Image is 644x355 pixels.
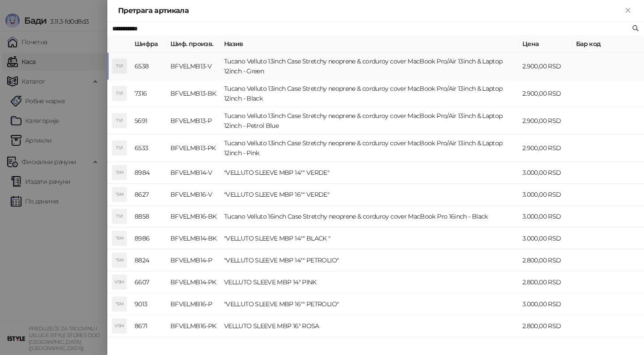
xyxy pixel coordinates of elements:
[519,107,572,135] td: 2.900,00 RSD
[131,135,167,162] td: 6533
[167,135,220,162] td: BFVELMB13-PK
[131,107,167,135] td: 5691
[167,293,220,315] td: BFVELMB16-P
[220,271,519,293] td: VELLUTO SLEEVE MBP 14" PINK
[519,53,572,80] td: 2.900,00 RSD
[112,209,127,224] div: TV1
[220,249,519,271] td: "VELLUTO SLEEVE MBP 14"" PETROLIO"
[131,315,167,337] td: 8671
[131,293,167,315] td: 9013
[519,293,572,315] td: 3.000,00 RSD
[167,80,220,107] td: BFVELMB13-BK
[131,184,167,206] td: 8627
[519,80,572,107] td: 2.900,00 RSD
[220,135,519,162] td: Tucano Velluto 13inch Case Stretchy neoprene & corduroy cover MacBook Pro/Air 13inch & Laptop 12i...
[112,114,127,128] div: TV1
[220,162,519,184] td: "VELLUTO SLEEVE MBP 14"" VERDE"
[112,187,127,202] div: "SM
[167,228,220,249] td: BFVELMB14-BK
[519,271,572,293] td: 2.800,00 RSD
[131,249,167,271] td: 8824
[112,165,127,180] div: "SM
[131,206,167,228] td: 8858
[220,184,519,206] td: "VELLUTO SLEEVE MBP 16"" VERDE"
[220,107,519,135] td: Tucano Velluto 13inch Case Stretchy neoprene & corduroy cover MacBook Pro/Air 13inch & Laptop 12i...
[519,35,572,53] th: Цена
[131,162,167,184] td: 8984
[220,35,519,53] th: Назив
[118,5,623,16] div: Претрага артикала
[112,59,127,73] div: TV1
[167,162,220,184] td: BFVELMB14-V
[112,319,127,333] div: VSM
[167,53,220,80] td: BFVELMB13-V
[131,80,167,107] td: 7316
[167,107,220,135] td: BFVELMB13-P
[220,228,519,249] td: "VELLUTO SLEEVE MBP 14"" BLACK "
[623,5,633,16] button: Close
[519,206,572,228] td: 3.000,00 RSD
[519,184,572,206] td: 3.000,00 RSD
[167,206,220,228] td: BFVELMB16-BK
[112,275,127,289] div: VSM
[519,249,572,271] td: 2.800,00 RSD
[167,315,220,337] td: BFVELMB16-PK
[220,293,519,315] td: "VELLUTO SLEEVE MBP 16"" PETROLIO"
[112,253,127,267] div: "SM
[519,162,572,184] td: 3.000,00 RSD
[220,53,519,80] td: Tucano Velluto 13inch Case Stretchy neoprene & corduroy cover MacBook Pro/Air 13inch & Laptop 12i...
[572,35,644,53] th: Бар код
[112,297,127,311] div: "SM
[519,228,572,249] td: 3.000,00 RSD
[167,35,220,53] th: Шиф. произв.
[131,35,167,53] th: Шифра
[220,315,519,337] td: VELLUTO SLEEVE MBP 16" ROSA
[131,271,167,293] td: 6607
[220,80,519,107] td: Tucano Velluto 13inch Case Stretchy neoprene & corduroy cover MacBook Pro/Air 13inch & Laptop 12i...
[167,184,220,206] td: BFVELMB16-V
[112,141,127,155] div: TV1
[167,271,220,293] td: BFVELMB14-PK
[131,53,167,80] td: 6538
[519,135,572,162] td: 2.900,00 RSD
[167,249,220,271] td: BFVELMB14-P
[519,315,572,337] td: 2.800,00 RSD
[131,228,167,249] td: 8986
[112,231,127,245] div: "SM
[220,206,519,228] td: Tucano Velluto 16inch Case Stretchy neoprene & corduroy cover MacBook Pro 16inch - Black
[112,86,127,101] div: TV1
